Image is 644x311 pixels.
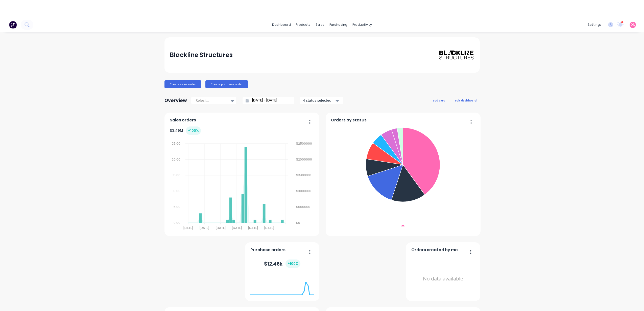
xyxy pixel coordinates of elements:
tspan: $2000000 [296,157,312,162]
tspan: $500000 [296,205,310,209]
span: Purchase orders [250,247,285,253]
div: productivity [350,21,374,29]
div: products [293,21,313,29]
tspan: 0.00 [174,221,180,225]
div: $ 3.49M [170,126,201,135]
span: Sales orders [170,117,196,123]
tspan: [DATE] [183,226,193,230]
tspan: 10.00 [173,189,180,193]
a: dashboard [270,21,293,29]
div: 4 status selected [303,98,335,103]
button: 4 status selected [300,97,343,104]
div: Overview [164,95,187,106]
div: settings [585,21,604,29]
div: purchasing [327,21,350,29]
div: $ 12.46k [264,260,300,268]
span: Orders created by me [411,247,458,253]
button: edit dashboard [451,97,480,103]
tspan: 5.00 [174,205,180,209]
tspan: $1000000 [296,189,311,193]
tspan: 15.00 [173,173,180,177]
tspan: [DATE] [216,226,226,230]
tspan: [DATE] [200,226,209,230]
button: Create purchase order [205,80,248,88]
button: Create sales order [164,80,201,88]
span: DN [631,22,635,27]
button: add card [430,97,448,103]
tspan: $0 [296,221,300,225]
tspan: [DATE] [248,226,258,230]
tspan: [DATE] [232,226,242,230]
div: sales [313,21,327,29]
div: Blackline Structures [170,50,233,60]
span: Orders by status [331,117,367,123]
img: Blackline Structures [439,50,474,60]
div: No data available [411,255,475,303]
tspan: [DATE] [264,226,274,230]
tspan: $1500000 [296,173,311,177]
tspan: 25.00 [172,141,180,146]
div: + 100 % [186,126,201,135]
tspan: 20.00 [172,157,180,162]
div: + 100 % [285,260,300,268]
tspan: $2500000 [296,141,312,146]
iframe: Intercom live chat [627,294,639,306]
img: Factory [9,21,17,29]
